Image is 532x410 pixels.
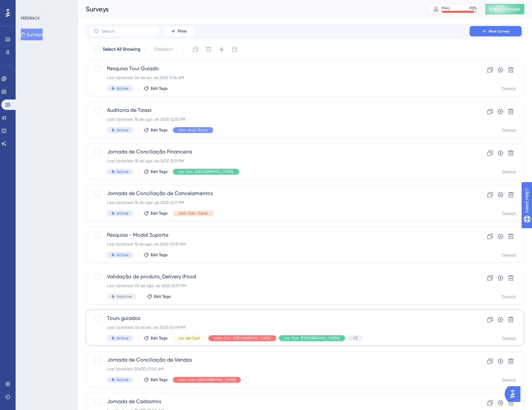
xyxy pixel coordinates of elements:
[147,294,171,299] button: Edit Tags
[144,127,168,133] button: Edit Tags
[107,231,451,239] span: Pesquisa - Modal Suporte
[178,127,208,133] span: Jorn. Aud. Taxas
[502,336,516,341] div: Default
[151,86,168,91] span: Edit Tags
[144,336,168,341] button: Edit Tags
[151,127,168,133] span: Edit Tags
[502,294,516,299] div: Default
[178,169,234,174] span: Jor. Con. [GEOGRAPHIC_DATA].
[442,6,450,11] div: MAU
[107,158,451,164] div: Last Updated: 18 de ago. de 2025 12:19 PM
[284,336,340,341] span: Jor. Con. [GEOGRAPHIC_DATA].
[107,366,451,372] div: Last Updated: [DATE] 07:00 AM
[485,4,524,14] button: Publish Changes
[107,106,451,114] span: Auditoria de Taxas
[502,128,516,133] div: Default
[117,127,128,133] span: Active
[102,29,154,33] input: Search
[107,273,451,281] span: Validação de produto_Delivery iFood
[178,211,209,216] span: Jorn. Con. Canc.
[502,253,516,258] div: Default
[151,252,168,258] span: Edit Tags
[502,86,516,91] div: Default
[117,294,132,299] span: Inactive
[107,325,451,330] div: Last Updated: 02 de set. de 2025 05:49 PM
[107,190,451,197] span: Jornada de Conciliação de Cancelamentos
[107,356,451,364] span: Jornada de Conciliação de Vendas
[21,29,43,40] button: Surveys
[107,75,451,80] div: Last Updated: 04 de set. de 2025 11:34 AM
[107,242,451,247] div: Last Updated: 12 de ago. de 2025 09:37 AM
[178,377,236,382] span: Jorn. Con. [GEOGRAPHIC_DATA]
[144,252,168,258] button: Edit Tags
[144,86,168,91] button: Edit Tags
[178,336,201,341] span: Jor. de Cad.
[151,211,168,216] span: Edit Tags
[86,5,412,14] div: Surveys
[117,169,128,174] span: Active
[162,26,195,36] button: Filter
[117,336,128,341] span: Active
[149,44,178,55] button: Deselect
[489,7,520,12] span: Publish Changes
[502,169,516,175] div: Default
[15,2,41,9] span: Need Help?
[154,46,173,53] span: Deselect
[107,283,451,288] div: Last Updated: 05 de ago. de 2025 12:57 PM
[470,26,522,36] button: New Survey
[103,46,140,53] span: Select All Showing
[117,252,128,258] span: Active
[505,384,524,404] iframe: UserGuiding AI Assistant Launcher
[151,169,168,174] span: Edit Tags
[21,16,40,21] div: FEEDBACK
[144,169,168,174] button: Edit Tags
[151,336,168,341] span: Edit Tags
[107,148,451,156] span: Jornada de Conciliação Financeira
[107,398,451,405] span: Jornada de Cadastros
[353,336,357,341] span: +3
[117,86,128,91] span: Active
[214,336,271,341] span: Jorn. Con. [GEOGRAPHIC_DATA]
[117,377,128,382] span: Active
[107,117,451,122] div: Last Updated: 18 de ago. de 2025 12:20 PM
[117,211,128,216] span: Active
[502,377,516,383] div: Default
[107,65,451,73] span: Pesquisa Tour Guiado
[154,294,171,299] span: Edit Tags
[144,211,168,216] button: Edit Tags
[489,29,510,34] span: New Survey
[178,29,187,34] span: Filter
[107,200,451,205] div: Last Updated: 18 de ago. de 2025 12:17 PM
[107,314,451,322] span: Tours guiados
[470,6,477,11] div: 93 %
[502,211,516,216] div: Default
[144,377,168,382] button: Edit Tags
[151,377,168,382] span: Edit Tags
